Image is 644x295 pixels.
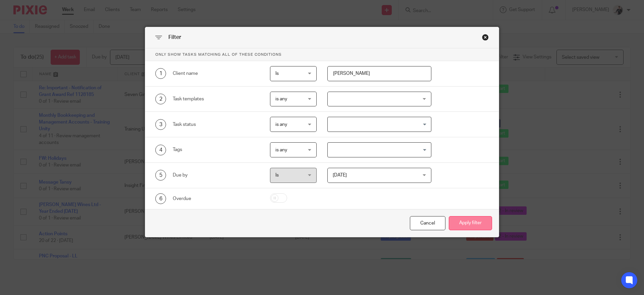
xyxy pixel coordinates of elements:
[327,142,432,157] div: Search for option
[328,144,428,156] input: Search for option
[275,148,287,152] span: is any
[275,122,287,127] span: is any
[155,145,166,155] div: 4
[275,71,279,76] span: Is
[168,35,181,40] span: Filter
[173,121,260,128] div: Task status
[173,172,260,179] div: Due by
[155,68,166,79] div: 1
[173,195,260,202] div: Overdue
[449,216,492,231] button: Apply filter
[155,94,166,104] div: 2
[155,193,166,204] div: 6
[173,96,260,102] div: Task templates
[327,117,432,132] div: Search for option
[145,48,499,61] p: Only show tasks matching all of these conditions
[328,118,428,130] input: Search for option
[482,34,489,41] div: Close this dialog window
[275,97,287,101] span: is any
[275,173,279,178] span: Is
[173,146,260,153] div: Tags
[410,216,445,231] div: Close this dialog window
[155,119,166,130] div: 3
[333,173,347,178] span: [DATE]
[155,170,166,181] div: 5
[173,70,260,77] div: Client name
